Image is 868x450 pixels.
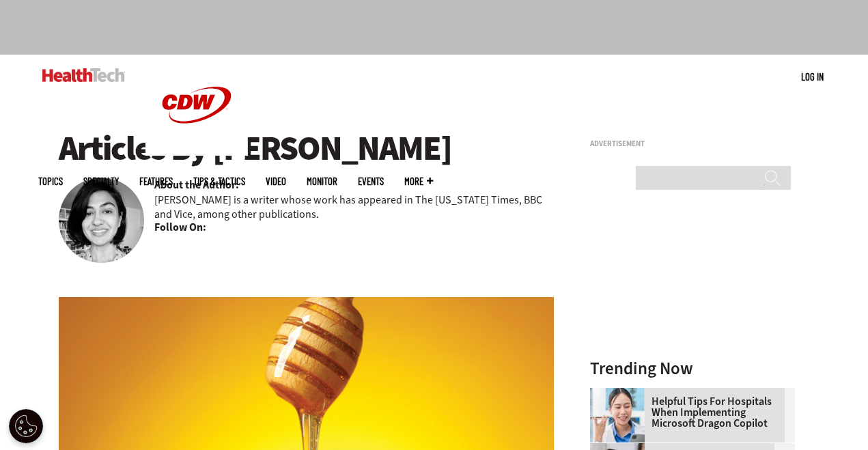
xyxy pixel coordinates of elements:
span: More [404,176,433,186]
a: Events [358,176,384,186]
a: Log in [801,70,824,83]
div: Cookie Settings [9,409,43,443]
h3: Trending Now [590,360,795,377]
a: CDW [145,145,248,159]
b: Follow On: [154,220,206,235]
a: Helpful Tips for Hospitals When Implementing Microsoft Dragon Copilot [590,396,787,429]
div: User menu [801,70,824,84]
a: Doctor using phone to dictate to tablet [590,388,652,399]
img: Home [42,68,125,82]
img: Suchi Rudra [59,178,144,263]
p: [PERSON_NAME] is a writer whose work has appeared in The [US_STATE] Times, BBC and Vice, among ot... [154,193,555,221]
img: Doctor using phone to dictate to tablet [590,388,645,442]
a: Features [139,176,173,186]
a: MonITor [307,176,337,186]
a: Tips & Tactics [193,176,245,186]
span: Specialty [83,176,119,186]
iframe: advertisement [590,153,795,324]
img: Home [145,55,248,156]
a: Video [266,176,286,186]
button: Open Preferences [9,409,43,443]
span: Topics [38,176,63,186]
